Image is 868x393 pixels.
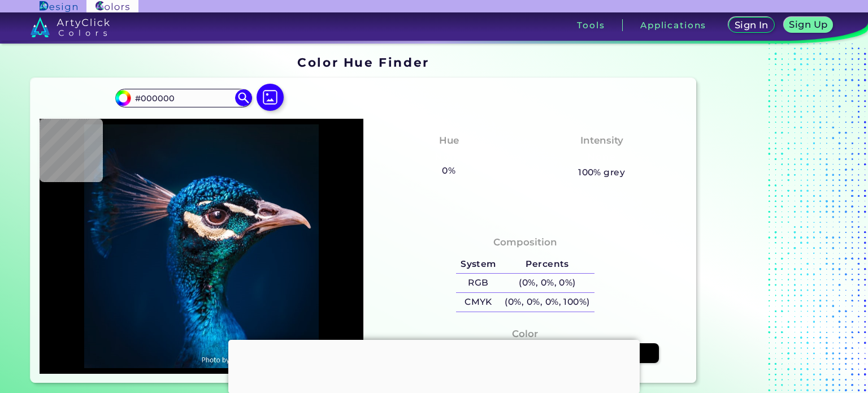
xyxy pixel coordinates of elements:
h1: Color Hue Finder [297,54,429,71]
h5: 100% grey [578,165,625,180]
h4: Color [512,326,538,342]
h5: Sign Up [791,20,827,29]
iframe: Advertisement [228,340,640,391]
a: Sign Up [785,18,831,32]
img: ArtyClick Design logo [40,1,77,12]
input: type color.. [131,90,236,106]
h5: (0%, 0%, 0%, 100%) [501,293,594,312]
h5: 0% [437,163,459,178]
iframe: Advertisement [701,51,842,388]
h5: (0%, 0%, 0%) [501,274,594,292]
h5: System [456,255,500,274]
h4: Composition [493,234,557,251]
a: Sign In [730,18,773,32]
h4: Intensity [580,132,623,149]
h5: RGB [456,274,500,292]
h4: Hue [439,132,459,149]
h3: None [583,150,620,164]
h3: Tools [577,21,605,29]
h5: Percents [501,255,594,274]
h5: CMYK [456,293,500,312]
h5: Sign In [736,21,767,29]
img: icon picture [257,84,284,111]
img: logo_artyclick_colors_white.svg [31,17,110,37]
img: img_pavlin.jpg [45,124,358,369]
h3: Applications [640,21,706,29]
img: icon search [235,89,252,106]
h3: None [430,150,468,164]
